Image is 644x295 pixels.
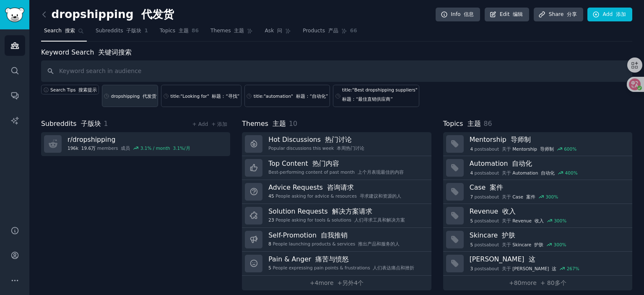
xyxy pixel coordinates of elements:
[616,11,626,17] font: 添加
[242,276,431,290] a: +4more +另外4个
[470,217,567,225] div: post s about
[325,136,352,144] font: 热门讨论
[96,27,142,35] span: Subreddits
[68,135,190,144] h3: r/ dropshipping
[242,252,431,276] a: Pain & Anger 痛苦与愤怒5People expressing pain points & frustrations 人们表达痛点和挫折
[526,194,535,199] font: 案件
[534,8,583,22] a: Share 分享
[332,207,372,215] font: 解决方案请求
[296,94,328,99] font: 标题：“自动化”
[333,85,419,107] a: title:"Best dropshipping suppliers"标题：“最佳直销供应商”
[502,266,511,271] font: 关于
[512,218,543,224] span: Revenue
[512,194,535,200] span: Case
[303,27,338,35] span: Products
[502,218,511,223] font: 关于
[244,85,330,107] a: title:"automation" 标题：“自动化”
[277,28,282,34] font: 问
[104,120,108,128] span: 1
[354,217,405,222] font: 人们寻求工具和解决方案
[470,207,626,216] h3: Revenue
[268,169,403,175] div: Best-performing content of past month
[268,159,403,168] h3: Top Content
[5,8,24,22] img: GummySearch logo
[467,120,481,128] font: 主题
[300,24,360,42] a: Products 产品66
[268,207,405,216] h3: Solution Requests
[513,11,523,17] font: 编辑
[41,48,132,56] label: Keyword Search
[470,242,473,248] span: 5
[541,170,555,175] font: 自动化
[470,146,473,152] span: 4
[179,28,189,34] font: 主题
[44,27,75,35] span: Search
[470,169,579,177] div: post s about
[41,85,99,94] button: Search Tips 搜索提示
[81,120,101,128] font: 子版块
[268,183,401,192] h3: Advice Requests
[512,146,553,152] span: Mentorship
[470,255,626,264] h3: [PERSON_NAME]
[511,136,531,144] font: 导师制
[502,242,511,247] font: 关于
[587,8,632,22] a: Add 添加
[443,132,632,156] a: Mentorship 导师制4postsabout 关于Mentorship 导师制600%
[68,145,190,151] div: members
[470,218,473,224] span: 5
[192,121,227,127] a: + Add + 添加
[470,183,626,192] h3: Case
[327,183,354,191] font: 咨询请求
[470,266,473,272] span: 3
[535,218,544,223] font: 收入
[81,146,96,151] font: 19.6万
[144,27,148,35] span: 1
[502,231,515,239] font: 护肤
[512,159,532,167] font: 自动化
[470,241,567,248] div: post s about
[464,11,474,17] font: 信息
[502,146,511,151] font: 关于
[443,180,632,204] a: Case 案件7postsabout 关于Case 案件300%
[512,266,556,272] span: [PERSON_NAME]
[373,265,414,270] font: 人们表达痛点和挫折
[268,231,400,240] h3: Self-Promotion
[529,255,535,263] font: 这
[342,97,393,102] font: 标题：“最佳直销供应商”
[173,146,190,151] font: 3.1%/月
[268,193,274,199] span: 45
[470,159,626,168] h3: Automation
[121,146,130,151] font: 成员
[141,8,174,21] font: 代发货
[470,135,626,144] h3: Mentorship
[443,119,481,129] span: Topics
[502,194,511,199] font: 关于
[192,27,199,35] span: 86
[160,27,189,35] span: Topics
[443,204,632,228] a: Revenue 收入5postsabout 关于Revenue 收入300%
[212,94,239,99] font: 标题：“寻找”
[98,48,132,56] font: 关键词搜索
[140,145,190,151] div: 3.1 % / month
[512,242,543,248] span: Skincare
[564,146,576,152] div: 600 %
[273,120,286,128] font: 主题
[262,24,294,42] a: Ask 问
[554,242,566,248] div: 300 %
[502,207,516,215] font: 收入
[268,217,274,223] span: 23
[312,159,339,167] font: 热门内容
[41,24,87,42] a: Search 搜索
[490,183,503,191] font: 案件
[360,193,401,198] font: 寻求建议和资源的人
[470,265,580,272] div: post s about
[470,170,473,176] span: 4
[242,132,431,156] a: Hot Discussions 热门讨论Popular discussions this week 本周热门讨论
[93,24,151,42] a: Subreddits 子版块1
[211,121,227,127] font: + 添加
[443,228,632,252] a: Skincare 护肤5postsabout 关于Skincare 护肤300%
[540,146,554,151] font: 导师制
[161,85,241,107] a: title:"Looking for" 标题：“寻找”
[268,265,271,271] span: 5
[41,119,101,129] span: Subreddits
